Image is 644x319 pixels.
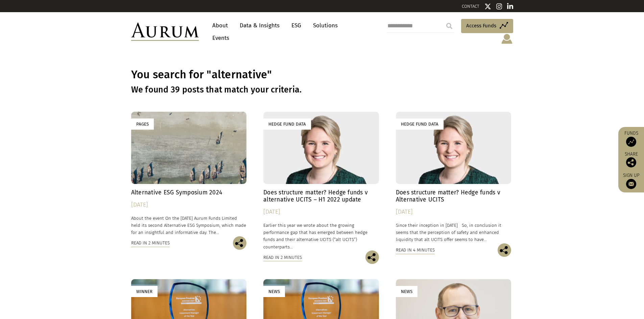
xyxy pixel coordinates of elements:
[501,33,513,45] img: account-icon.svg
[263,222,379,250] p: Earlier this year we wrote about the growing performance gap that has emerged between hedge funds...
[626,137,636,147] img: Access Funds
[131,200,247,210] div: [DATE]
[466,22,496,30] span: Access Funds
[131,239,170,247] div: Read in 2 minutes
[498,243,511,257] img: Share this post
[131,118,154,130] div: Pages
[622,152,641,167] div: Share
[209,32,229,44] a: Events
[396,286,418,297] div: News
[131,23,199,41] img: Aurum
[263,207,379,217] div: [DATE]
[263,286,285,297] div: News
[288,19,305,32] a: ESG
[626,157,636,167] img: Share this post
[443,19,456,33] input: Submit
[484,3,491,10] img: Twitter icon
[209,19,231,32] a: About
[396,246,435,254] div: Read in 4 minutes
[396,189,511,203] h4: Does structure matter? Hedge funds v Alternative UCITS
[461,19,513,33] a: Access Funds
[507,3,513,10] img: Linkedin icon
[622,172,641,189] a: Sign up
[131,215,247,236] p: About the event On the [DATE] Aurum Funds Limited held its second Alternative ESG Symposium, whic...
[236,19,283,32] a: Data & Insights
[396,207,511,217] div: [DATE]
[263,118,311,130] div: Hedge Fund Data
[365,250,379,264] img: Share this post
[396,222,511,243] p: Since their inception in [DATE] So, in conclusion it seems that the perception of safety and enha...
[131,189,247,196] h4: Alternative ESG Symposium 2024
[131,85,513,95] h3: We found 39 posts that match your criteria.
[396,118,444,130] div: Hedge Fund Data
[131,112,247,236] a: Pages Alternative ESG Symposium 2024 [DATE] About the event On the [DATE] Aurum Funds Limited hel...
[263,254,302,261] div: Read in 2 minutes
[462,4,479,9] a: CONTACT
[263,189,379,203] h4: Does structure matter? Hedge funds v alternative UCITS – H1 2022 update
[496,3,502,10] img: Instagram icon
[626,179,636,189] img: Sign up to our newsletter
[310,19,341,32] a: Solutions
[131,286,158,297] div: Winner
[263,112,379,250] a: Hedge Fund Data Does structure matter? Hedge funds v alternative UCITS – H1 2022 update [DATE] Ea...
[396,112,511,243] a: Hedge Fund Data Does structure matter? Hedge funds v Alternative UCITS [DATE] Since their incepti...
[622,130,641,147] a: Funds
[131,68,513,81] h1: You search for "alternative"
[233,236,246,250] img: Share this post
